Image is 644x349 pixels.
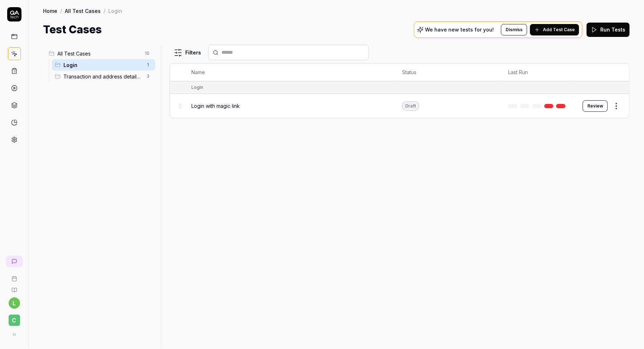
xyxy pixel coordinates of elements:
[395,63,501,81] th: Status
[60,7,62,14] div: /
[63,61,142,69] span: Login
[9,315,20,326] span: C
[52,71,155,82] div: Drag to reorderTransaction and address details panels3
[52,59,155,71] div: Drag to reorderLogin1
[9,297,20,309] button: l
[65,7,101,14] a: All Test Cases
[144,61,152,69] span: 1
[3,270,25,282] a: Book a call with us
[43,21,102,38] h1: Test Cases
[583,100,608,112] button: Review
[184,63,395,81] th: Name
[191,84,203,91] div: Login
[3,309,25,328] button: C
[108,7,122,14] div: Login
[6,256,23,267] a: New conversation
[587,23,630,37] button: Run Tests
[501,24,527,35] button: Dismiss
[170,46,205,60] button: Filters
[191,102,240,110] span: Login with magic link
[543,27,575,33] span: Add Test Case
[43,7,57,14] a: Home
[425,27,494,32] p: We have new tests for you!
[170,94,629,118] tr: Login with magic linkDraftReview
[104,7,105,14] div: /
[57,50,140,57] span: All Test Cases
[142,49,152,58] span: 10
[530,24,579,35] button: Add Test Case
[501,63,576,81] th: Last Run
[144,72,152,81] span: 3
[63,73,142,80] span: Transaction and address details panels
[3,282,25,293] a: Documentation
[402,101,419,111] div: Draft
